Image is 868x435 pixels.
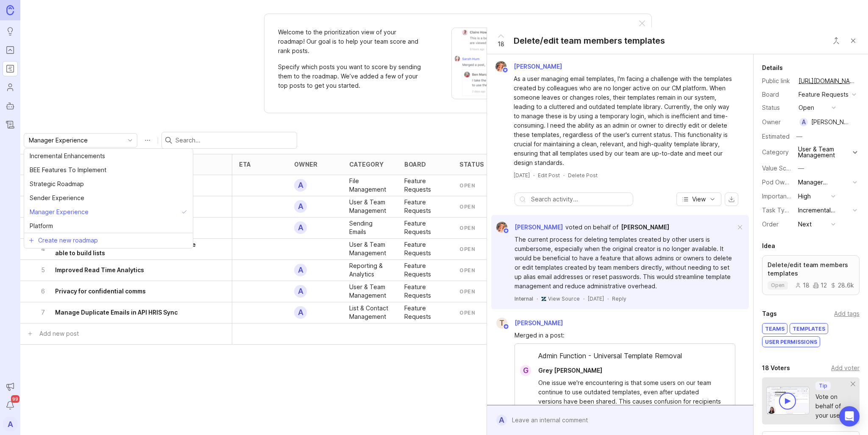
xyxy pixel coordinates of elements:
button: 4Team management issue - Managers should be able to build lists [39,239,208,259]
p: Delete/edit team members templates [768,261,854,278]
div: board [404,161,426,167]
p: User & Team Management [349,283,391,300]
span: 99 [11,395,19,403]
div: A [294,179,307,192]
p: 7 [39,308,47,317]
div: Feature Requests [404,198,446,215]
div: 28.6k [830,282,854,288]
div: Incremental Enhancement [798,206,849,215]
div: Add new post [39,329,79,338]
a: [PERSON_NAME] [621,223,669,232]
span: Sender Experience [30,193,84,203]
img: When viewing a post, you can send it to a roadmap [451,28,622,99]
div: A [294,306,307,319]
a: GGrey [PERSON_NAME] [515,365,609,376]
button: View [676,192,721,206]
p: Feature Requests [404,304,446,321]
div: Vote on behalf of your users [815,392,851,420]
span: [PERSON_NAME] [515,319,563,326]
img: Bronwen W [493,61,509,72]
a: View Source [548,295,580,302]
div: Next [798,220,812,229]
input: Search activity... [531,195,629,204]
span: Strategic Roadmap [30,179,84,189]
input: Search... [175,136,293,145]
input: Manager Experience [29,136,122,145]
div: Feature Requests [404,262,446,279]
a: T[PERSON_NAME] [491,318,570,329]
button: 5Improved Read Time Analytics [39,260,208,281]
p: Feature Requests [404,283,446,300]
img: Canny Home [6,5,14,15]
div: Details [762,63,783,73]
button: Close button [845,32,862,49]
div: File Management [349,177,391,194]
div: A [799,118,808,126]
div: A [496,415,507,426]
span: BEE Features To Implement [30,165,106,175]
span: Incremental Enhancements [30,151,105,161]
time: [DATE] [514,172,530,178]
div: A [294,221,307,234]
a: [DATE] [514,172,530,179]
a: Changelog [3,117,18,132]
h6: Manage Duplicate Emails in API HRIS Sync [55,308,178,317]
div: · [533,172,534,179]
p: Feature Requests [404,219,446,236]
svg: prefix icon Plus [28,237,35,244]
div: A [294,285,307,298]
p: Feature Requests [404,177,446,194]
a: Delete/edit team members templatesopen181228.6k [762,255,860,295]
a: [URL][DOMAIN_NAME] [796,75,860,86]
div: · [583,295,584,302]
div: category [349,161,384,167]
div: Board [762,90,792,99]
button: Roadmap options [141,134,154,147]
p: User & Team Management [349,240,391,257]
div: 18 Voters [762,363,790,373]
a: Users [3,80,18,95]
p: Tip [819,382,827,389]
div: — [798,164,804,173]
div: Sending Emails [349,219,391,236]
div: Status [762,103,792,112]
div: open [459,224,475,231]
button: Close button [828,32,845,49]
div: Delete/edit team members templates [514,35,665,47]
img: member badge [503,323,509,330]
p: Specify which posts you want to score by sending them to the roadmap. We’ve added a few of your t... [278,62,422,90]
svg: toggle icon [123,137,137,144]
div: Category [762,148,792,157]
p: open [771,282,785,289]
div: Add voter [831,363,860,373]
div: · [607,295,609,302]
label: Importance [762,192,794,200]
p: User & Team Management [349,198,391,215]
button: export comments [725,192,738,206]
a: Roadmaps [3,61,18,76]
div: open [459,203,475,210]
div: Open Intercom Messenger [839,406,860,427]
div: T [496,318,507,329]
span: View Source [548,296,580,302]
img: zendesk [541,296,546,301]
img: video-thumbnail-vote-d41b83416815613422e2ca741bf692cc.jpg [766,386,810,415]
p: List & Contact Management [349,304,391,321]
div: Owner [762,117,792,127]
p: 5 [39,266,47,274]
div: 12 [813,282,827,288]
div: A [294,200,307,213]
label: Task Type [762,206,792,214]
div: templates [790,323,828,334]
label: Pod Ownership [762,178,805,186]
div: voted on behalf of [565,223,618,232]
div: A [294,264,307,276]
div: open [459,309,475,316]
div: [PERSON_NAME] [811,117,849,127]
div: status [459,161,484,167]
div: open [459,288,475,295]
a: Portal [3,42,18,58]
